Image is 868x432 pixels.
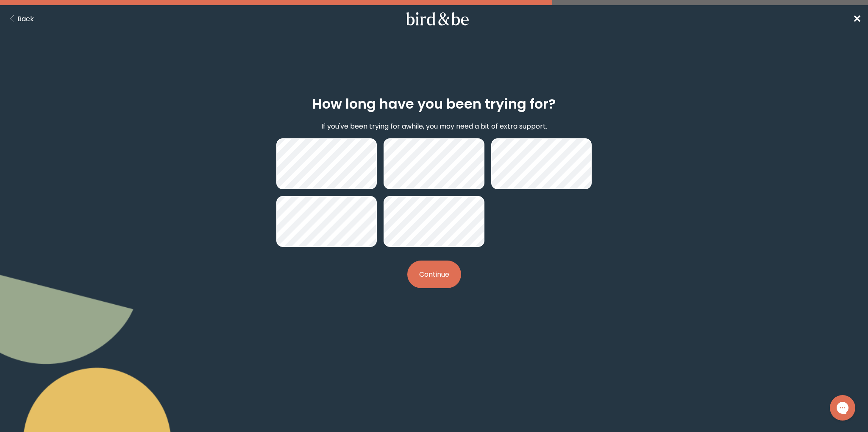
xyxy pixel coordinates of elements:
span: ✕ [853,12,861,26]
button: Continue [407,261,461,288]
button: Back Button [7,14,34,24]
iframe: Gorgias live chat messenger [826,392,860,424]
p: If you've been trying for awhile, you may need a bit of extra support. [321,121,547,132]
h2: How long have you been trying for? [312,94,556,114]
a: ✕ [853,11,861,26]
